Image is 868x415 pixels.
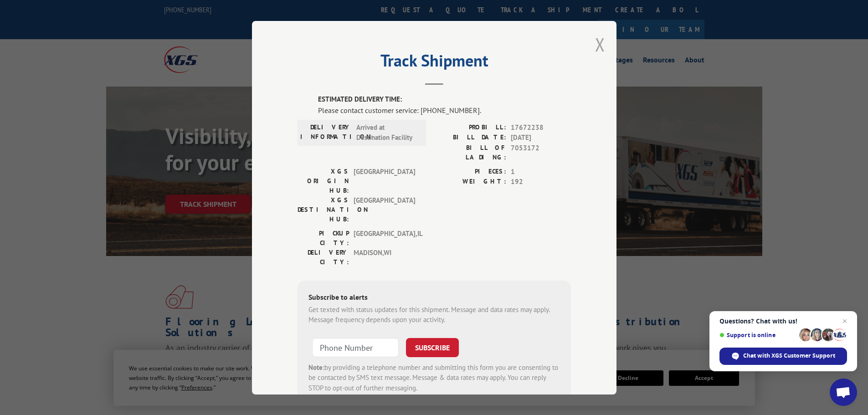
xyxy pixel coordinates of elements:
label: PICKUP CITY: [298,228,349,247]
label: PIECES: [434,166,506,177]
button: SUBSCRIBE [406,338,459,357]
div: by providing a telephone number and submitting this form you are consenting to be contacted by SM... [308,362,560,393]
span: 17672238 [511,122,571,133]
span: Chat with XGS Customer Support [743,352,835,360]
span: Support is online [719,332,796,338]
strong: Note: [308,363,324,371]
div: Get texted with status updates for this shipment. Message and data rates may apply. Message frequ... [308,304,560,325]
span: Close chat [839,316,850,327]
span: [GEOGRAPHIC_DATA] [354,166,415,195]
label: XGS DESTINATION HUB: [298,195,349,224]
label: XGS ORIGIN HUB: [298,166,349,195]
span: 7053172 [511,143,571,162]
label: WEIGHT: [434,177,506,187]
span: 192 [511,177,571,187]
div: Open chat [830,379,857,406]
h2: Track Shipment [298,54,571,72]
span: [DATE] [511,133,571,143]
label: DELIVERY CITY: [298,247,349,266]
div: Subscribe to alerts [308,291,560,304]
span: MADISON , WI [354,247,415,266]
span: 1 [511,166,571,177]
span: [GEOGRAPHIC_DATA] , IL [354,228,415,247]
div: Please contact customer service: [PHONE_NUMBER]. [318,104,571,115]
label: DELIVERY INFORMATION: [300,122,352,143]
div: Chat with XGS Customer Support [719,348,847,365]
span: [GEOGRAPHIC_DATA] [354,195,415,224]
input: Phone Number [312,338,399,357]
button: Close modal [595,32,605,56]
label: BILL OF LADING: [434,143,506,162]
label: BILL DATE: [434,133,506,143]
span: Arrived at Destination Facility [356,122,418,143]
span: Questions? Chat with us! [719,318,847,325]
label: PROBILL: [434,122,506,133]
label: ESTIMATED DELIVERY TIME: [318,94,571,105]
